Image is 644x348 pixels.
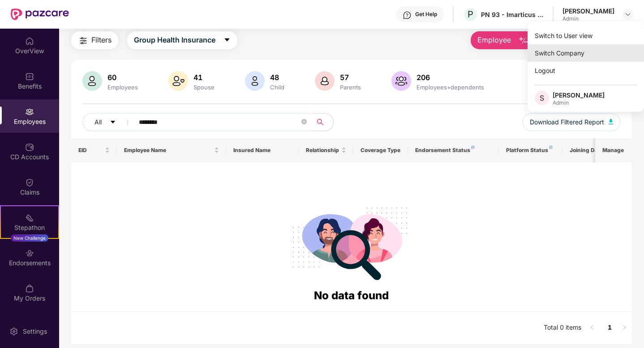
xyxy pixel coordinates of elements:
[71,138,117,162] th: EID
[20,327,50,336] div: Settings
[78,147,103,154] span: EID
[528,44,644,62] div: Switch Company
[518,35,529,46] img: svg+xml;base64,PHN2ZyB4bWxucz0iaHR0cDovL3d3dy53My5vcmcvMjAwMC9zdmciIHhtbG5zOnhsaW5rPSJodHRwOi8vd3...
[25,213,34,222] img: svg+xml;base64,PHN2ZyB4bWxucz0iaHR0cDovL3d3dy53My5vcmcvMjAwMC9zdmciIHdpZHRoPSIyMSIgaGVpZ2h0PSIyMC...
[78,35,89,46] img: svg+xml;base64,PHN2ZyB4bWxucz0iaHR0cDovL3d3dy53My5vcmcvMjAwMC9zdmciIHdpZHRoPSIyNCIgaGVpZ2h0PSIyNC...
[301,118,307,127] span: close-circle
[562,15,614,22] div: Admin
[589,325,595,330] span: left
[127,31,237,49] button: Group Health Insurancecaret-down
[540,93,544,103] span: S
[585,321,599,335] li: Previous Page
[82,71,102,91] img: svg+xml;base64,PHN2ZyB4bWxucz0iaHR0cDovL3d3dy53My5vcmcvMjAwMC9zdmciIHhtbG5zOnhsaW5rPSJodHRwOi8vd3...
[481,10,544,19] div: PN 93 - Imarticus Learning Private Limited
[314,289,389,302] span: No data found
[82,113,137,131] button: Allcaret-down
[603,321,617,335] li: 1
[415,84,486,91] div: Employees+dependents
[25,37,34,46] img: svg+xml;base64,PHN2ZyBpZD0iSG9tZSIgeG1sbnM9Imh0dHA6Ly93d3cudzMub3JnLzIwMDAvc3ZnIiB3aWR0aD0iMjAiIG...
[477,34,511,46] span: Employee
[268,84,286,91] div: Child
[468,9,473,20] span: P
[94,117,102,127] span: All
[168,71,188,91] img: svg+xml;base64,PHN2ZyB4bWxucz0iaHR0cDovL3d3dy53My5vcmcvMjAwMC9zdmciIHhtbG5zOnhsaW5rPSJodHRwOi8vd3...
[603,321,617,334] a: 1
[544,321,581,335] li: Total 0 items
[124,147,212,154] span: Employee Name
[192,84,216,91] div: Spouse
[301,119,307,124] span: close-circle
[471,31,536,49] button: Employee
[245,71,265,91] img: svg+xml;base64,PHN2ZyB4bWxucz0iaHR0cDovL3d3dy53My5vcmcvMjAwMC9zdmciIHhtbG5zOnhsaW5rPSJodHRwOi8vd3...
[25,178,34,187] img: svg+xml;base64,PHN2ZyBpZD0iQ2xhaW0iIHhtbG5zPSJodHRwOi8vd3d3LnczLm9yZy8yMDAwL3N2ZyIgd2lkdGg9IjIwIi...
[403,11,412,20] img: svg+xml;base64,PHN2ZyBpZD0iSGVscC0zMngzMiIgeG1sbnM9Imh0dHA6Ly93d3cudzMub3JnLzIwMDAvc3ZnIiB3aWR0aD...
[530,117,604,127] span: Download Filtered Report
[9,327,18,336] img: svg+xml;base64,PHN2ZyBpZD0iU2V0dGluZy0yMHgyMCIgeG1sbnM9Imh0dHA6Ly93d3cudzMub3JnLzIwMDAvc3ZnIiB3aW...
[553,91,605,99] div: [PERSON_NAME]
[595,138,631,162] th: Manage
[11,8,69,20] img: New Pazcare Logo
[562,7,614,15] div: [PERSON_NAME]
[415,73,486,82] div: 206
[338,73,363,82] div: 57
[192,73,216,82] div: 41
[223,36,231,44] span: caret-down
[25,284,34,293] img: svg+xml;base64,PHN2ZyBpZD0iTXlfT3JkZXJzIiBkYXRhLW5hbWU9Ik15IE9yZGVycyIgeG1sbnM9Imh0dHA6Ly93d3cudz...
[617,321,631,335] li: Next Page
[25,249,34,258] img: svg+xml;base64,PHN2ZyBpZD0iRW5kb3JzZW1lbnRzIiB4bWxucz0iaHR0cDovL3d3dy53My5vcmcvMjAwMC9zdmciIHdpZH...
[415,11,437,18] div: Get Help
[585,321,599,335] button: left
[338,84,363,91] div: Parents
[415,147,492,154] div: Endorsement Status
[117,138,226,162] th: Employee Name
[315,71,335,91] img: svg+xml;base64,PHN2ZyB4bWxucz0iaHR0cDovL3d3dy53My5vcmcvMjAwMC9zdmciIHhtbG5zOnhsaW5rPSJodHRwOi8vd3...
[553,99,605,106] div: Admin
[353,138,408,162] th: Coverage Type
[506,147,555,154] div: Platform Status
[311,119,329,126] span: search
[106,84,140,91] div: Employees
[11,234,48,242] div: New Challenge
[25,72,34,81] img: svg+xml;base64,PHN2ZyBpZD0iQmVuZWZpdHMiIHhtbG5zPSJodHRwOi8vd3d3LnczLm9yZy8yMDAwL3N2ZyIgd2lkdGg9Ij...
[71,31,118,49] button: Filters
[624,11,631,18] img: svg+xml;base64,PHN2ZyBpZD0iRHJvcGRvd24tMzJ4MzIiIHhtbG5zPSJodHRwOi8vd3d3LnczLm9yZy8yMDAwL3N2ZyIgd2...
[25,143,34,152] img: svg+xml;base64,PHN2ZyBpZD0iQ0RfQWNjb3VudHMiIGRhdGEtbmFtZT0iQ0QgQWNjb3VudHMiIHhtbG5zPSJodHRwOi8vd3...
[287,196,416,287] img: svg+xml;base64,PHN2ZyB4bWxucz0iaHR0cDovL3d3dy53My5vcmcvMjAwMC9zdmciIHdpZHRoPSIyODgiIGhlaWdodD0iMj...
[609,119,613,124] img: svg+xml;base64,PHN2ZyB4bWxucz0iaHR0cDovL3d3dy53My5vcmcvMjAwMC9zdmciIHhtbG5zOnhsaW5rPSJodHRwOi8vd3...
[471,145,475,149] img: svg+xml;base64,PHN2ZyB4bWxucz0iaHR0cDovL3d3dy53My5vcmcvMjAwMC9zdmciIHdpZHRoPSI4IiBoZWlnaHQ9IjgiIH...
[106,73,140,82] div: 60
[562,138,617,162] th: Joining Date
[391,71,411,91] img: svg+xml;base64,PHN2ZyB4bWxucz0iaHR0cDovL3d3dy53My5vcmcvMjAwMC9zdmciIHhtbG5zOnhsaW5rPSJodHRwOi8vd3...
[306,147,339,154] span: Relationship
[311,113,334,131] button: search
[1,223,58,232] div: Stepathon
[226,138,299,162] th: Insured Name
[622,325,627,330] span: right
[549,145,553,149] img: svg+xml;base64,PHN2ZyB4bWxucz0iaHR0cDovL3d3dy53My5vcmcvMjAwMC9zdmciIHdpZHRoPSI4IiBoZWlnaHQ9IjgiIH...
[134,34,215,46] span: Group Health Insurance
[25,107,34,116] img: svg+xml;base64,PHN2ZyBpZD0iRW1wbG95ZWVzIiB4bWxucz0iaHR0cDovL3d3dy53My5vcmcvMjAwMC9zdmciIHdpZHRoPS...
[268,73,286,82] div: 48
[617,321,631,335] button: right
[91,34,112,46] span: Filters
[528,62,644,79] div: Logout
[528,27,644,44] div: Switch to User view
[110,119,116,126] span: caret-down
[299,138,353,162] th: Relationship
[523,113,620,131] button: Download Filtered Report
